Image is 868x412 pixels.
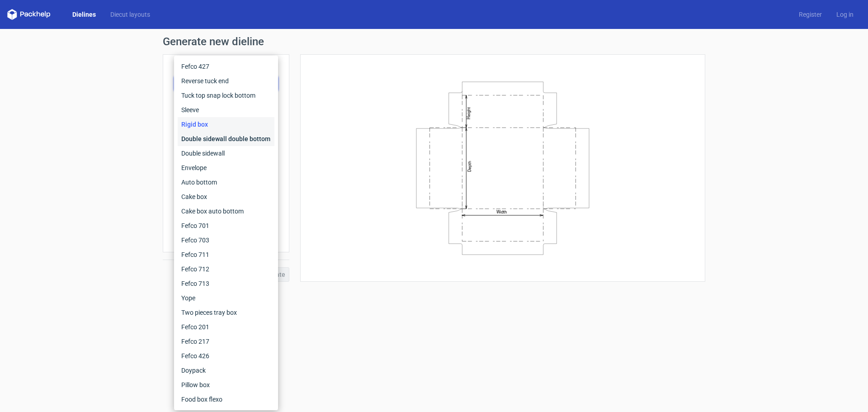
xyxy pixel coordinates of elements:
[178,103,274,117] div: Sleeve
[496,209,507,214] text: Width
[178,392,274,407] div: Food box flexo
[178,146,274,161] div: Double sidewall
[178,262,274,276] div: Fefco 712
[829,10,861,19] a: Log in
[178,349,274,363] div: Fefco 426
[467,161,472,171] text: Depth
[178,305,274,320] div: Two pieces tray box
[178,189,274,204] div: Cake box
[178,88,274,103] div: Tuck top snap lock bottom
[178,276,274,291] div: Fefco 713
[178,218,274,233] div: Fefco 701
[178,132,274,146] div: Double sidewall double bottom
[178,59,274,74] div: Fefco 427
[178,247,274,262] div: Fefco 711
[178,320,274,334] div: Fefco 201
[178,74,274,88] div: Reverse tuck end
[65,10,103,19] a: Dielines
[178,233,274,247] div: Fefco 703
[163,36,705,47] h1: Generate new dieline
[103,10,157,19] a: Diecut layouts
[178,117,274,132] div: Rigid box
[178,378,274,392] div: Pillow box
[466,107,471,119] text: Height
[178,291,274,305] div: Yope
[178,175,274,189] div: Auto bottom
[178,161,274,175] div: Envelope
[792,10,829,19] a: Register
[178,204,274,218] div: Cake box auto bottom
[178,334,274,349] div: Fefco 217
[178,363,274,378] div: Doypack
